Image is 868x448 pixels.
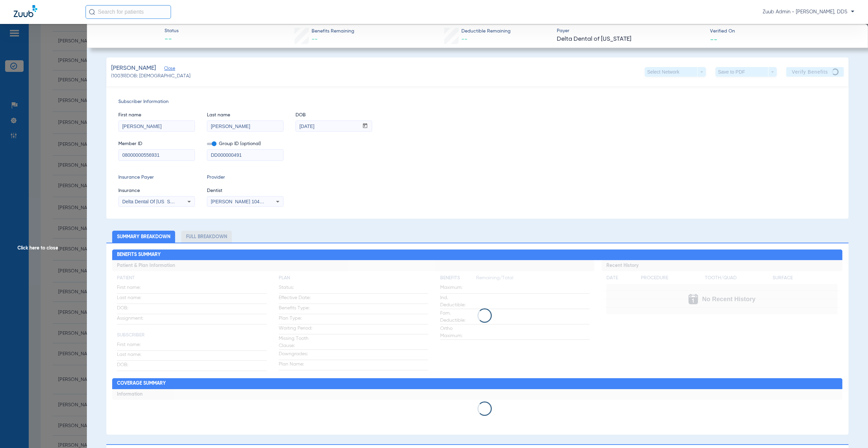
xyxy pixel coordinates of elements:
span: Deductible Remaining [461,28,511,35]
span: Subscriber Information [118,98,837,105]
span: Provider [207,174,284,181]
li: Full Breakdown [181,231,232,243]
span: Status [165,27,179,35]
span: -- [710,36,718,43]
span: Group ID (optional) [207,140,284,148]
span: Delta Dental of [US_STATE] [557,35,704,43]
span: Payer [557,27,704,35]
span: Verified On [710,28,857,35]
span: Delta Dental Of [US_STATE] [122,199,183,204]
span: Last name [207,112,284,119]
span: Close [164,66,170,73]
h2: Benefits Summary [112,249,842,260]
span: First name [118,112,195,119]
li: Summary Breakdown [112,231,175,243]
span: (10039) DOB: [DEMOGRAPHIC_DATA] [111,73,190,80]
img: Search Icon [89,9,95,15]
img: Zuub Logo [14,5,37,17]
span: -- [165,35,179,44]
span: Insurance [118,187,195,194]
span: Member ID [118,140,195,148]
input: Search for patients [86,5,171,19]
iframe: Chat Widget [834,415,868,448]
span: [PERSON_NAME] 1043662844 [211,199,278,204]
span: Insurance Payer [118,174,195,181]
span: -- [461,36,468,42]
span: -- [312,36,318,42]
button: Open calendar [358,121,372,132]
span: Dentist [207,187,284,194]
span: Benefits Remaining [312,28,354,35]
span: Zuub Admin - [PERSON_NAME], DDS [763,9,854,15]
span: DOB [295,112,372,119]
h2: Coverage Summary [112,378,842,389]
span: [PERSON_NAME] [111,64,156,73]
